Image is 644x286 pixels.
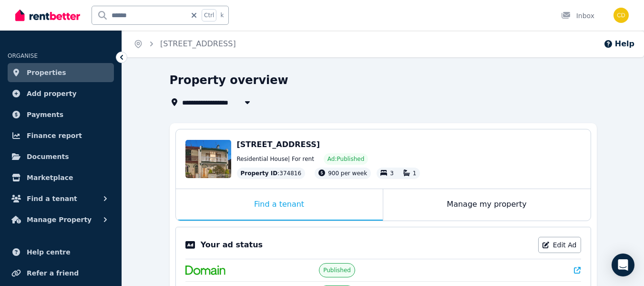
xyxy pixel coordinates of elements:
[27,214,92,225] span: Manage Property
[538,237,581,253] a: Edit Ad
[8,63,114,82] a: Properties
[27,109,63,120] span: Payments
[383,189,591,221] div: Manage my property
[237,168,306,179] div: : 374816
[8,189,114,208] button: Find a tenant
[27,151,69,162] span: Documents
[122,31,247,57] nav: Breadcrumb
[27,193,77,204] span: Find a tenant
[8,147,114,166] a: Documents
[8,210,114,229] button: Manage Property
[612,254,634,276] div: Open Intercom Messenger
[27,267,79,279] span: Refer a friend
[8,84,114,103] a: Add property
[413,170,417,177] span: 1
[8,264,114,283] a: Refer a friend
[8,105,114,124] a: Payments
[603,38,634,50] button: Help
[327,155,364,163] span: Ad: Published
[202,9,216,21] span: Ctrl
[201,239,263,251] p: Your ad status
[27,88,77,99] span: Add property
[8,126,114,145] a: Finance report
[15,8,80,22] img: RentBetter
[390,170,394,177] span: 3
[170,73,288,88] h1: Property overview
[220,11,224,19] span: k
[241,169,278,177] span: Property ID
[561,11,594,21] div: Inbox
[328,170,367,177] span: 900 per week
[176,189,383,221] div: Find a tenant
[160,39,236,48] a: [STREET_ADDRESS]
[8,168,114,187] a: Marketplace
[237,140,320,149] span: [STREET_ADDRESS]
[185,265,225,275] img: Domain.com.au
[323,266,351,274] span: Published
[237,155,314,163] span: Residential House | For rent
[8,53,38,59] span: ORGANISE
[27,246,71,258] span: Help centre
[27,130,82,141] span: Finance report
[27,172,73,183] span: Marketplace
[27,67,66,78] span: Properties
[8,243,114,262] a: Help centre
[613,8,629,23] img: Chris Dimitropoulos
